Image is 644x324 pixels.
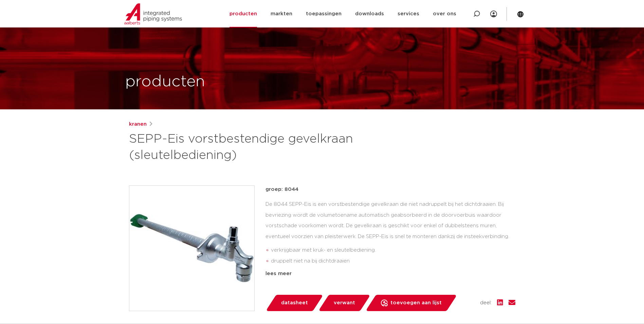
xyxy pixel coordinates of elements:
img: Product Image for SEPP-Eis vorstbestendige gevelkraan (sleutelbediening) [129,186,254,311]
span: verwant [334,298,355,308]
div: De 8044 SEPP-Eis is een vorstbestendige gevelkraan die niet nadruppelt bij het dichtdraaien. Bij ... [265,199,515,267]
h1: SEPP-Eis vorstbestendige gevelkraan (sleutelbediening) [129,131,384,164]
p: groep: 8044 [265,185,515,194]
a: datasheet [265,295,323,311]
li: druppelt niet na bij dichtdraaien [271,256,515,267]
h1: producten [125,71,205,93]
span: toevoegen aan lijst [390,298,442,308]
a: verwant [318,295,370,311]
li: verkrijgbaar met kruk- en sleutelbediening. [271,245,515,256]
span: deel: [480,299,492,307]
li: eenvoudige en snelle montage dankzij insteekverbinding [271,267,515,277]
a: kranen [129,120,147,128]
div: lees meer [265,270,515,278]
span: datasheet [281,298,308,308]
